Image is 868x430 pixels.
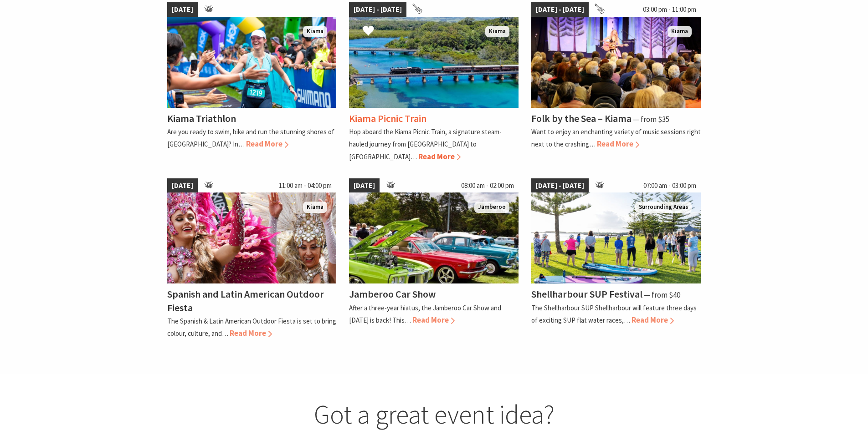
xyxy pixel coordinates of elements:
[167,178,198,193] span: [DATE]
[246,139,288,149] span: Read More
[354,16,383,47] button: Click to Favourite Kiama Picnic Train
[349,112,426,125] h4: Kiama Picnic Train
[638,2,701,17] span: 03:00 pm - 11:00 pm
[639,178,701,193] span: 07:00 am - 03:00 pm
[167,317,336,338] p: The Spanish & Latin American Outdoor Fiesta is set to bring colour, culture, and…
[644,290,680,300] span: ⁠— from $40
[167,127,334,148] p: Are you ready to swim, bike and run the stunning shores of [GEOGRAPHIC_DATA]? In…
[349,178,519,339] a: [DATE] 08:00 am - 02:00 pm Jamberoo Car Show Jamberoo Jamberoo Car Show After a three-year hiatus...
[531,192,701,283] img: Jodie Edwards Welcome to Country
[531,2,701,162] a: [DATE] - [DATE] 03:00 pm - 11:00 pm Folk by the Sea - Showground Pavilion Kiama Folk by the Sea –...
[632,315,674,325] span: Read More
[349,127,502,161] p: Hop aboard the Kiama Picnic Train, a signature steam-hauled journey from [GEOGRAPHIC_DATA] to [GE...
[531,127,701,148] p: Want to enjoy an enchanting variety of music sessions right next to the crashing…
[349,192,519,283] img: Jamberoo Car Show
[633,114,669,124] span: ⁠— from $35
[349,17,519,108] img: Kiama Picnic Train
[485,26,509,37] span: Kiama
[531,2,589,17] span: [DATE] - [DATE]
[349,2,519,162] a: [DATE] - [DATE] Kiama Picnic Train Kiama Kiama Picnic Train Hop aboard the Kiama Picnic Train, a ...
[668,26,692,37] span: Kiama
[531,178,589,193] span: [DATE] - [DATE]
[349,2,406,17] span: [DATE] - [DATE]
[531,178,701,339] a: [DATE] - [DATE] 07:00 am - 03:00 pm Jodie Edwards Welcome to Country Surrounding Areas Shellharbo...
[412,315,455,325] span: Read More
[349,288,436,300] h4: Jamberoo Car Show
[531,17,701,108] img: Folk by the Sea - Showground Pavilion
[474,202,509,213] span: Jamberoo
[303,202,327,213] span: Kiama
[349,304,501,324] p: After a three-year hiatus, the Jamberoo Car Show and [DATE] is back! This…
[274,178,336,193] span: 11:00 am - 04:00 pm
[167,2,337,162] a: [DATE] kiamatriathlon Kiama Kiama Triathlon Are you ready to swim, bike and run the stunning shor...
[167,17,337,108] img: kiamatriathlon
[531,288,642,300] h4: Shellharbour SUP Festival
[167,192,337,283] img: Dancers in jewelled pink and silver costumes with feathers, holding their hands up while smiling
[167,112,236,125] h4: Kiama Triathlon
[167,2,198,17] span: [DATE]
[635,202,692,213] span: Surrounding Areas
[531,112,632,125] h4: Folk by the Sea – Kiama
[167,288,324,314] h4: Spanish and Latin American Outdoor Fiesta
[167,178,337,339] a: [DATE] 11:00 am - 04:00 pm Dancers in jewelled pink and silver costumes with feathers, holding th...
[418,152,461,162] span: Read More
[457,178,519,193] span: 08:00 am - 02:00 pm
[531,304,697,324] p: The Shellharbour SUP Shellharbour will feature three days of exciting SUP flat water races,…
[349,178,380,193] span: [DATE]
[597,139,639,149] span: Read More
[230,328,272,338] span: Read More
[303,26,327,37] span: Kiama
